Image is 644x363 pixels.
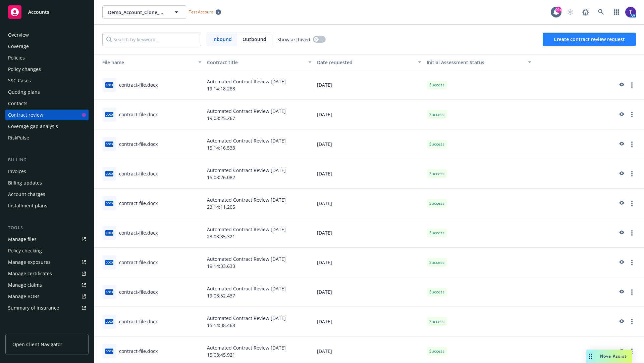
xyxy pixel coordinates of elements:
[207,59,304,66] div: Contract title
[8,110,43,120] div: Contract review
[212,36,232,43] span: Inbound
[5,41,89,52] a: Coverage
[97,59,194,66] div: File name
[204,218,314,248] div: Automated Contract Review [DATE] 23:08:35.321
[5,157,89,163] div: Billing
[617,288,625,296] a: preview
[8,245,42,256] div: Policy checking
[628,318,636,326] a: more
[554,36,625,42] span: Create contract review request
[8,166,26,177] div: Invoices
[204,129,314,159] div: Automated Contract Review [DATE] 15:14:16.533
[594,5,608,19] a: Search
[314,159,424,189] div: [DATE]
[5,75,89,86] a: SSC Cases
[8,121,58,132] div: Coverage gap analysis
[5,225,89,231] div: Tools
[119,288,158,295] div: contract-file.docx
[5,64,89,75] a: Policy changes
[314,248,424,277] div: [DATE]
[8,64,41,75] div: Policy changes
[628,81,636,89] a: more
[427,59,484,66] span: Initial Assessment Status
[5,245,89,256] a: Policy checking
[628,347,636,355] a: more
[119,318,158,325] div: contract-file.docx
[617,170,625,178] a: preview
[8,98,28,109] div: Contacts
[8,268,52,279] div: Manage certificates
[28,9,49,15] span: Accounts
[8,75,31,86] div: SSC Cases
[119,111,158,118] div: contract-file.docx
[5,257,89,268] span: Manage exposures
[204,189,314,218] div: Automated Contract Review [DATE] 23:14:11.205
[8,291,40,302] div: Manage BORs
[105,112,113,117] span: docx
[105,171,113,176] span: docx
[314,189,424,218] div: [DATE]
[8,280,42,290] div: Manage claims
[105,142,113,147] span: docx
[600,353,627,359] span: Nova Assist
[5,200,89,211] a: Installment plans
[617,81,625,89] a: preview
[429,200,444,206] span: Success
[617,318,625,326] a: preview
[237,33,272,46] span: Outbound
[628,199,636,207] a: more
[617,111,625,119] a: preview
[204,248,314,277] div: Automated Contract Review [DATE] 19:14:33.633
[8,257,51,268] div: Manage exposures
[186,8,224,15] span: Test Account
[119,259,158,266] div: contract-file.docx
[586,350,595,363] div: Drag to move
[5,132,89,143] a: RiskPulse
[429,259,444,266] span: Success
[277,36,310,43] span: Show archived
[429,348,444,354] span: Success
[97,59,194,66] div: Toggle SortBy
[5,87,89,97] a: Quoting plans
[243,36,266,43] span: Outbound
[5,234,89,245] a: Manage files
[189,9,213,15] span: Test Account
[429,230,444,236] span: Success
[207,33,237,46] span: Inbound
[5,177,89,188] a: Billing updates
[105,289,113,294] span: docx
[204,307,314,336] div: Automated Contract Review [DATE] 15:14:38.468
[8,234,37,245] div: Manage files
[427,59,524,66] div: Toggle SortBy
[119,81,158,88] div: contract-file.docx
[610,5,623,19] a: Switch app
[204,277,314,307] div: Automated Contract Review [DATE] 19:08:52.437
[119,140,158,148] div: contract-file.docx
[628,258,636,267] a: more
[628,288,636,296] a: more
[429,289,444,295] span: Success
[5,30,89,40] a: Overview
[8,30,29,40] div: Overview
[8,200,47,211] div: Installment plans
[429,319,444,325] span: Success
[617,140,625,148] a: preview
[579,5,592,19] a: Report a Bug
[628,229,636,237] a: more
[5,52,89,63] a: Policies
[119,348,158,355] div: contract-file.docx
[119,229,158,236] div: contract-file.docx
[8,132,29,143] div: RiskPulse
[5,98,89,109] a: Contacts
[105,349,113,354] span: docx
[617,347,625,355] a: preview
[5,189,89,200] a: Account charges
[5,121,89,132] a: Coverage gap analysis
[314,277,424,307] div: [DATE]
[429,112,444,118] span: Success
[314,70,424,100] div: [DATE]
[543,33,636,46] button: Create contract review request
[8,87,40,97] div: Quoting plans
[617,258,625,267] a: preview
[5,280,89,290] a: Manage claims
